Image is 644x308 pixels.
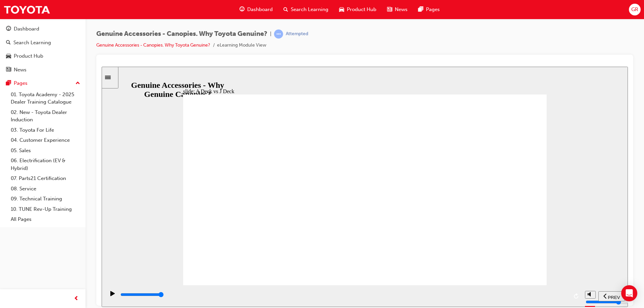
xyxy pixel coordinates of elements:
span: prev-icon [74,295,79,303]
span: learningRecordVerb_ATTEMPT-icon [274,29,283,39]
span: search-icon [283,5,288,14]
button: GR [629,4,641,15]
a: Product Hub [3,50,83,62]
div: Product Hub [14,52,43,60]
span: car-icon [339,5,344,14]
a: News [3,64,83,76]
nav: slide navigation [497,219,523,240]
a: guage-iconDashboard [234,3,278,16]
a: All Pages [8,214,83,225]
span: news-icon [6,67,11,73]
input: slide progress [19,225,62,231]
span: search-icon [6,40,11,46]
a: Genuine Accessories - Canopies. Why Toyota Genuine? [96,42,210,48]
button: volume [483,224,494,232]
button: Pages [3,77,83,89]
span: pages-icon [418,5,423,14]
a: 07. Parts21 Certification [8,173,83,184]
a: 09. Technical Training [8,194,83,204]
div: misc controls [483,219,493,240]
a: Search Learning [3,37,83,49]
a: 03. Toyota For Life [8,125,83,135]
span: | [270,30,271,38]
span: Dashboard [247,6,273,13]
div: Attempted [286,31,308,37]
a: 05. Sales [8,145,83,156]
li: eLearning Module View [217,42,266,49]
div: playback controls [3,219,480,240]
input: volume [484,233,527,238]
a: 01. Toyota Academy - 2025 Dealer Training Catalogue [8,89,83,107]
div: Pages [14,79,28,87]
a: search-iconSearch Learning [278,3,334,16]
span: Pages [426,6,440,13]
span: pages-icon [6,80,11,86]
button: replay [470,225,480,235]
button: play/pause [3,224,15,235]
span: PREV [506,228,518,233]
a: car-iconProduct Hub [334,3,382,16]
span: up-icon [75,79,80,88]
span: news-icon [387,5,392,14]
a: 04. Customer Experience [8,135,83,145]
a: Dashboard [3,23,83,35]
a: pages-iconPages [413,3,445,16]
button: DashboardSearch LearningProduct HubNews [3,21,83,77]
div: Dashboard [14,25,39,33]
span: News [395,6,408,13]
span: Product Hub [347,6,376,13]
a: 06. Electrification (EV & Hybrid) [8,156,83,173]
div: News [14,66,26,74]
a: 02. New - Toyota Dealer Induction [8,107,83,125]
div: Open Intercom Messenger [621,285,637,301]
img: Trak [3,2,50,17]
div: Search Learning [13,39,51,47]
span: guage-icon [6,26,11,32]
span: guage-icon [239,5,245,14]
span: car-icon [6,53,11,59]
span: GR [631,6,638,13]
a: 10. TUNE Rev-Up Training [8,204,83,214]
a: news-iconNews [382,3,413,16]
span: Search Learning [291,6,328,13]
a: 08. Service [8,184,83,194]
span: Genuine Accessories - Canopies. Why Toyota Genuine? [96,30,267,38]
button: previous [497,225,523,235]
